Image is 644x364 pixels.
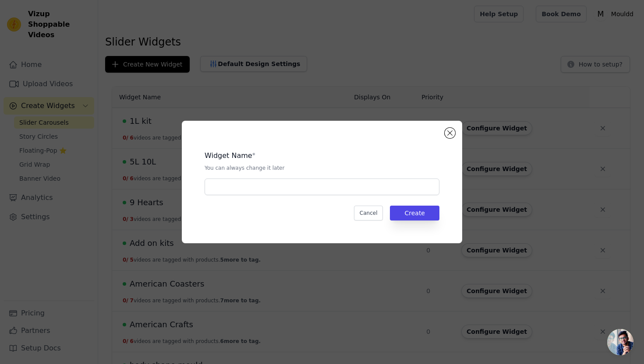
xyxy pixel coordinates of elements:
[445,128,455,138] button: Close modal
[354,206,383,220] button: Cancel
[390,206,439,220] button: Create
[607,329,633,355] a: Open chat
[205,150,252,161] legend: Widget Name
[205,164,439,171] p: You can always change it later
